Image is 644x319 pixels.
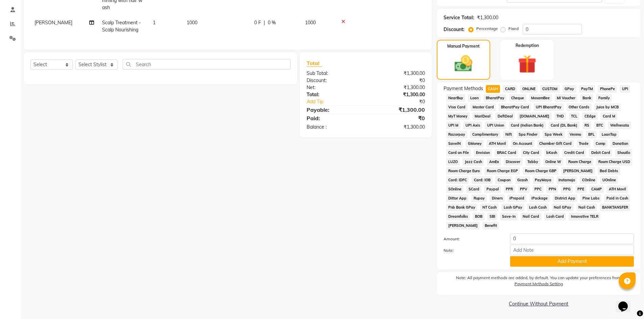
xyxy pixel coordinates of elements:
[366,91,430,98] div: ₹1,300.00
[509,94,526,102] span: Cheque
[552,204,574,211] span: Nail GPay
[268,19,276,26] span: 0 %
[495,149,518,157] span: BRAC Card
[596,94,612,102] span: Family
[444,85,483,92] span: Payment Methods
[553,194,578,202] span: District App
[446,185,464,193] span: SOnline
[102,20,141,33] span: Scalp Treatment - Scalp Nourishing
[589,185,604,193] span: CAMP
[366,77,430,84] div: ₹0
[608,122,631,129] span: Wellnessta
[484,185,501,193] span: Paypal
[509,122,546,129] span: Card (Indian Bank)
[470,103,496,111] span: Master Card
[510,256,634,267] button: Add Payment
[446,103,468,111] span: Visa Card
[529,194,550,202] span: iPackage
[471,194,487,202] span: Rupay
[527,204,549,211] span: Lash Cash
[482,222,499,230] span: Benefit
[307,60,322,67] span: Total
[366,84,430,91] div: ₹1,300.00
[254,19,261,26] span: 0 F
[487,158,501,166] span: AmEx
[504,185,515,193] span: PPR
[466,140,484,148] span: GMoney
[470,131,500,138] span: Complimentary
[503,85,517,93] span: CARD
[472,112,493,120] span: MariDeal
[446,122,461,129] span: UPI M
[561,167,595,175] span: [PERSON_NAME]
[446,213,470,220] span: Dreamfolks
[302,84,366,91] div: Net:
[556,176,577,184] span: Instamojo
[543,158,564,166] span: Online W
[523,167,558,175] span: Room Charge GBP
[579,85,595,93] span: PayTM
[544,149,559,157] span: bKash
[508,26,519,32] label: Fixed
[569,112,580,120] span: TCL
[616,292,637,312] iframe: chat widget
[582,122,592,129] span: RS
[517,131,540,138] span: Spa Finder
[525,158,541,166] span: Tabby
[511,140,534,148] span: On Account
[582,112,598,120] span: CEdge
[507,194,527,202] span: iPrepaid
[561,185,573,193] span: PPG
[620,85,630,93] span: UPI
[302,77,366,84] div: Discount:
[472,176,493,184] span: Card: IOB
[366,106,430,114] div: ₹1,300.00
[485,122,506,129] span: UPI Union
[516,43,539,49] label: Redemption
[537,140,574,148] span: Chamber Gift Card
[600,176,618,184] span: UOnline
[446,204,478,211] span: Pnb Bank GPay
[377,98,430,105] div: ₹0
[533,176,554,184] span: PayMaya
[473,213,484,220] span: BOB
[463,122,482,129] span: UPI Axis
[444,14,474,21] div: Service Total:
[610,140,630,148] span: Donation
[532,185,544,193] span: PPC
[446,149,471,157] span: Card on File
[468,94,481,102] span: Loan
[600,204,630,211] span: BANKTANSFER
[302,106,366,114] div: Payable:
[566,158,593,166] span: Room Charge
[444,26,464,33] div: Discount:
[449,53,478,74] img: _cash.svg
[575,185,587,193] span: PPE
[264,19,265,26] span: |
[503,131,514,138] span: Nift
[598,167,620,175] span: Bad Debts
[477,14,498,21] div: ₹1,300.00
[563,85,576,93] span: GPay
[302,70,366,77] div: Sub Total:
[596,158,632,166] span: Room Charge USD
[305,20,316,26] span: 1000
[546,185,558,193] span: PPN
[594,103,621,111] span: Juice by MCB
[302,114,366,122] div: Paid:
[589,149,612,157] span: Debit Card
[366,124,430,131] div: ₹1,300.00
[555,94,578,102] span: MI Voucher
[600,112,617,120] span: Card M
[515,176,530,184] span: Gcash
[486,140,508,148] span: ATH Movil
[446,131,468,138] span: Razorpay
[123,59,290,70] input: Search
[580,94,593,102] span: Bank
[483,94,506,102] span: BharatPay
[446,222,480,230] span: [PERSON_NAME]
[187,20,197,26] span: 1000
[34,20,72,26] span: [PERSON_NAME]
[580,194,601,202] span: Pine Labs
[534,103,564,111] span: UPI BharatPay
